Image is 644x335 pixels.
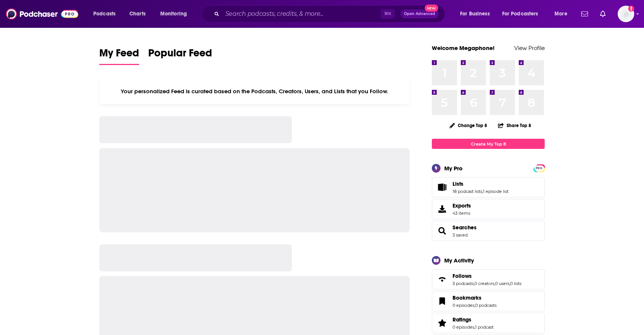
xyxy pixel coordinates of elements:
[209,5,452,23] div: Search podcasts, credits, & more...
[498,118,532,133] button: Share Top 8
[474,281,474,286] span: ,
[445,121,492,130] button: Change Top 8
[510,281,521,286] a: 0 lists
[453,294,481,301] span: Bookmarks
[425,5,438,12] span: New
[99,47,139,64] span: My Feed
[434,274,450,285] a: Follows
[495,281,509,286] a: 0 users
[618,6,634,22] img: User Profile
[381,9,395,19] span: ⌘ K
[432,139,545,149] a: Create My Top 8
[125,8,150,20] a: Charts
[474,303,475,308] span: ,
[444,165,463,172] div: My Pro
[453,232,468,238] a: 3 saved
[578,8,591,20] a: Show notifications dropdown
[475,324,494,330] a: 1 podcast
[434,182,450,193] a: Lists
[628,6,634,12] svg: Email not verified
[453,316,471,323] span: Ratings
[453,281,474,286] a: 3 podcasts
[155,8,197,20] button: open menu
[93,9,115,19] span: Podcasts
[401,9,439,18] button: Open AdvancedNew
[434,204,450,214] span: Exports
[474,281,494,286] a: 0 creators
[404,12,435,16] span: Open Advanced
[474,324,475,330] span: ,
[432,313,545,333] span: Ratings
[434,296,450,306] a: Bookmarks
[148,47,212,64] span: Popular Feed
[455,8,499,20] button: open menu
[453,273,521,279] a: Follows
[453,202,471,209] span: Exports
[432,269,545,290] span: Follows
[494,281,495,286] span: ,
[509,281,510,286] span: ,
[453,316,494,323] a: Ratings
[432,44,495,52] a: Welcome Megaphone!
[482,189,483,194] span: ,
[453,180,509,187] a: Lists
[88,8,125,20] button: open menu
[460,9,490,19] span: For Business
[453,324,474,330] a: 0 episodes
[222,8,381,20] input: Search podcasts, credits, & more...
[6,7,78,21] img: Podchaser - Follow, Share and Rate Podcasts
[453,211,471,216] span: 43 items
[502,9,538,19] span: For Podcasters
[514,44,545,52] a: View Profile
[554,9,567,19] span: More
[99,47,139,65] a: My Feed
[497,8,549,20] button: open menu
[129,9,146,19] span: Charts
[444,257,474,264] div: My Activity
[453,273,472,279] span: Follows
[432,199,545,219] a: Exports
[160,9,187,19] span: Monitoring
[432,291,545,311] span: Bookmarks
[434,226,450,236] a: Searches
[453,180,463,187] span: Lists
[483,189,509,194] a: 1 episode list
[475,303,497,308] a: 0 podcasts
[618,6,634,22] button: Show profile menu
[99,79,410,104] div: Your personalized Feed is curated based on the Podcasts, Creators, Users, and Lists that you Follow.
[453,294,497,301] a: Bookmarks
[549,8,577,20] button: open menu
[535,165,544,171] span: PRO
[618,6,634,22] span: Logged in as MegaphoneSupport
[535,165,544,171] a: PRO
[432,177,545,197] span: Lists
[597,8,609,20] a: Show notifications dropdown
[453,303,474,308] a: 0 episodes
[453,224,477,231] a: Searches
[453,189,482,194] a: 18 podcast lists
[148,47,212,65] a: Popular Feed
[434,318,450,328] a: Ratings
[432,221,545,241] span: Searches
